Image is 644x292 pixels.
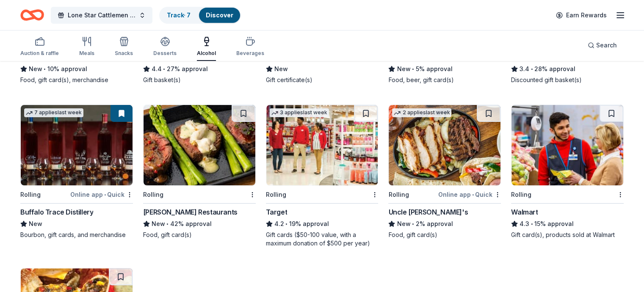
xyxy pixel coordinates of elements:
[388,231,501,239] div: Food, gift card(s)
[551,8,612,23] a: Earn Rewards
[20,33,59,61] button: Auction & raffle
[511,64,624,74] div: 28% approval
[104,191,106,198] span: •
[266,105,379,248] a: Image for Target3 applieslast weekRollingTarget4.2•19% approvalGift cards ($50-100 value, with a ...
[388,219,501,229] div: 2% approval
[270,108,329,117] div: 3 applies last week
[388,190,409,200] div: Rolling
[520,219,529,229] span: 4.3
[511,105,624,239] a: Image for WalmartRollingWalmart4.3•15% approvalGift card(s), products sold at Walmart
[29,64,42,74] span: New
[266,105,378,185] img: Image for Target
[166,220,169,227] span: •
[20,207,93,217] div: Buffalo Trace Distillery
[197,33,216,61] button: Alcohol
[44,66,46,72] span: •
[511,219,624,229] div: 15% approval
[472,191,474,198] span: •
[143,219,256,229] div: 42% approval
[397,64,410,74] span: New
[68,10,135,20] span: Lone Star Cattlemen Wild Game Dinner
[511,190,531,200] div: Rolling
[388,207,468,217] div: Uncle [PERSON_NAME]'s
[581,37,624,54] button: Search
[511,105,623,185] img: Image for Walmart
[392,108,451,117] div: 2 applies last week
[144,105,255,185] img: Image for Perry's Restaurants
[266,76,379,84] div: Gift certificate(s)
[388,105,501,239] a: Image for Uncle Julio's2 applieslast weekRollingOnline app•QuickUncle [PERSON_NAME]'sNew•2% appro...
[143,231,256,239] div: Food, gift card(s)
[266,219,379,229] div: 19% approval
[197,50,216,57] div: Alcohol
[79,50,94,57] div: Meals
[143,76,256,84] div: Gift basket(s)
[412,66,414,72] span: •
[511,231,624,239] div: Gift card(s), products sold at Walmart
[236,50,264,57] div: Beverages
[20,105,133,239] a: Image for Buffalo Trace Distillery7 applieslast weekRollingOnline app•QuickBuffalo Trace Distille...
[266,207,287,217] div: Target
[20,231,133,239] div: Bourbon, gift cards, and merchandise
[153,33,177,61] button: Desserts
[511,76,624,84] div: Discounted gift basket(s)
[531,66,533,72] span: •
[206,11,233,19] a: Discover
[236,33,264,61] button: Beverages
[21,105,133,185] img: Image for Buffalo Trace Distillery
[153,50,177,57] div: Desserts
[388,76,501,84] div: Food, beer, gift card(s)
[438,189,501,200] div: Online app Quick
[143,207,238,217] div: [PERSON_NAME] Restaurants
[159,7,241,24] button: Track· 7Discover
[388,64,501,74] div: 5% approval
[167,11,191,19] a: Track· 7
[29,219,42,229] span: New
[520,64,529,74] span: 3.4
[389,105,500,185] img: Image for Uncle Julio's
[274,219,284,229] span: 4.2
[20,50,59,57] div: Auction & raffle
[274,64,288,74] span: New
[143,64,256,74] div: 27% approval
[70,189,133,200] div: Online app Quick
[20,5,44,25] a: Home
[511,207,538,217] div: Walmart
[397,219,410,229] span: New
[20,76,133,84] div: Food, gift card(s), merchandise
[115,33,133,61] button: Snacks
[24,108,83,117] div: 7 applies last week
[115,50,133,57] div: Snacks
[596,40,617,50] span: Search
[20,64,133,74] div: 10% approval
[143,105,256,239] a: Image for Perry's RestaurantsRolling[PERSON_NAME] RestaurantsNew•42% approvalFood, gift card(s)
[531,220,533,227] span: •
[266,231,379,248] div: Gift cards ($50-100 value, with a maximum donation of $500 per year)
[285,220,287,227] span: •
[163,66,165,72] span: •
[152,219,165,229] span: New
[143,190,163,200] div: Rolling
[79,33,94,61] button: Meals
[266,190,286,200] div: Rolling
[51,7,152,24] button: Lone Star Cattlemen Wild Game Dinner
[152,64,162,74] span: 4.4
[20,190,41,200] div: Rolling
[412,220,414,227] span: •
